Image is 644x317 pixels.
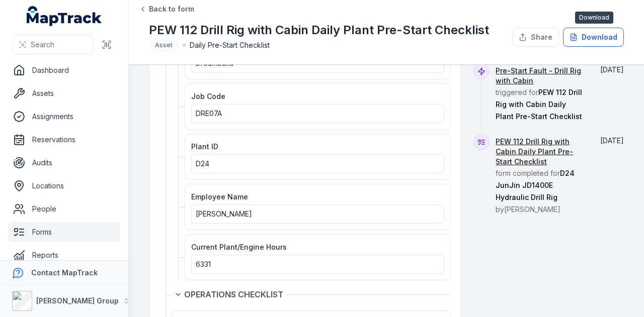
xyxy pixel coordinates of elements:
span: DRE07A [196,109,222,118]
a: PEW 112 Drill Rig with Cabin Daily Plant Pre-Start Checklist [496,137,586,167]
a: Locations [8,176,120,196]
span: [PERSON_NAME] [196,209,252,218]
button: Search [12,35,93,54]
span: triggered for [496,66,586,121]
a: MapTrack [27,6,102,26]
strong: Contact MapTrack [31,268,98,277]
button: Share [512,28,559,47]
a: Assignments [8,107,120,127]
a: Reservations [8,130,120,150]
span: Employee Name [191,192,248,201]
a: Back to form [139,4,194,14]
span: Current Plant/Engine Hours [191,243,287,251]
span: Download [575,12,613,24]
a: Audits [8,153,120,173]
a: People [8,199,120,219]
button: Download [563,28,624,47]
span: PEW 112 Drill Rig with Cabin Daily Plant Pre-Start Checklist [496,88,582,121]
time: 12/08/2025, 7:35:45 am [600,65,624,74]
a: Assets [8,83,120,103]
span: OPERATIONS CHECKLIST [184,288,283,300]
span: [DATE] [600,65,624,74]
a: Pre-Start Fault - Drill Rig with Cabin [496,66,586,86]
a: Dashboard [8,60,120,80]
a: Reports [8,245,120,265]
h1: PEW 112 Drill Rig with Cabin Daily Plant Pre-Start Checklist [149,22,489,38]
time: 12/08/2025, 7:35:45 am [600,136,624,145]
strong: [PERSON_NAME] Group [36,296,119,305]
span: Back to form [149,4,194,14]
span: D24 [196,159,209,168]
span: [DATE] [600,136,624,145]
span: Job Code [191,92,225,100]
span: Plant ID [191,142,218,151]
span: D24 JunJin JD1400E Hydraulic Drill Rig [496,169,575,201]
a: Forms [8,222,120,242]
span: Daily Pre-Start Checklist [190,40,270,50]
div: Asset [149,38,179,52]
span: Search [31,40,54,50]
span: form completed for by [PERSON_NAME] [496,137,586,214]
span: 6331 [196,260,211,268]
